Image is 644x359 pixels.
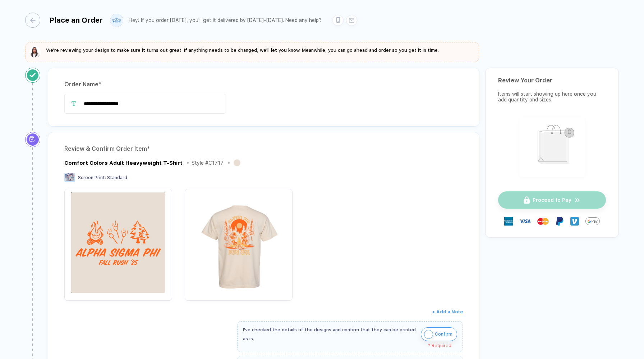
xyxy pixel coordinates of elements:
button: iconConfirm [421,327,457,341]
img: shopping_bag.png [523,120,582,172]
div: Comfort Colors Adult Heavyweight T-Shirt [64,160,183,166]
div: * Required [243,343,451,348]
img: Paypal [555,217,564,226]
div: Hey! If you order [DATE], you'll get it delivered by [DATE]–[DATE]. Need any help? [129,17,322,23]
span: Screen Print : [78,175,106,180]
img: express [504,217,513,226]
img: 48552265-1ccf-48b3-b37a-fe08d439bf22_design_front_1748496679913.jpg [68,192,169,293]
span: Standard [107,175,127,180]
img: icon [424,330,433,339]
div: I've checked the details of the designs and confirm that they can be printed as is. [243,325,417,343]
div: Order Name [64,79,463,90]
img: sophie [29,46,41,58]
img: user profile [110,14,123,27]
div: Review & Confirm Order Item [64,143,463,155]
span: Confirm [435,328,452,340]
img: master-card [537,215,549,227]
div: Place an Order [49,16,103,24]
img: Screen Print [64,173,75,182]
span: + Add a Note [432,309,463,314]
div: Review Your Order [498,77,606,84]
button: We're reviewing your design to make sure it turns out great. If anything needs to be changed, we'... [29,46,439,58]
div: Style # C1717 [192,160,224,166]
button: + Add a Note [432,306,463,318]
img: visa [519,215,531,227]
img: GPay [585,214,600,228]
div: Items will start showing up here once you add quantity and sizes. [498,91,606,103]
span: We're reviewing your design to make sure it turns out great. If anything needs to be changed, we'... [46,47,439,53]
img: 48552265-1ccf-48b3-b37a-fe08d439bf22_nt_back_1748496679910.jpg [188,192,289,293]
img: Venmo [570,217,579,226]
